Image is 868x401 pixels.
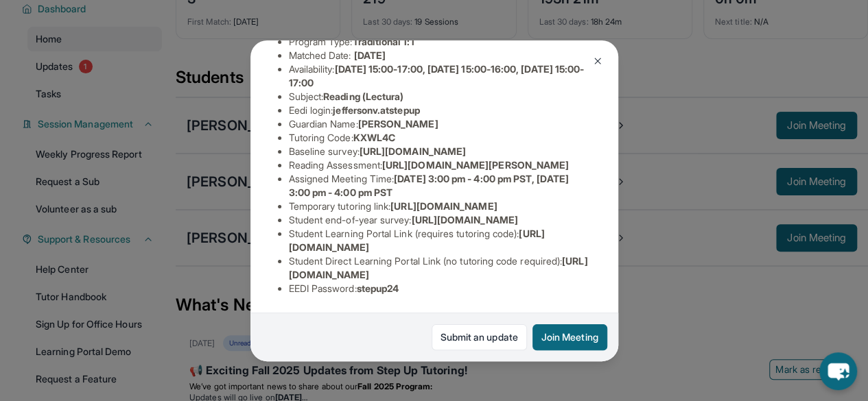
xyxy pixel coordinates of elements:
span: [PERSON_NAME] [358,118,438,130]
span: [DATE] 3:00 pm - 4:00 pm PST, [DATE] 3:00 pm - 4:00 pm PST [289,173,569,198]
li: Eedi login : [289,104,591,117]
li: EEDI Password : [289,282,591,295]
li: Student Direct Learning Portal Link (no tutoring code required) : [289,254,591,282]
li: Temporary tutoring link : [289,199,591,213]
span: Traditional 1:1 [352,36,414,47]
span: Reading (Lectura) [323,90,403,102]
span: stepup24 [357,282,399,294]
span: [DATE] 15:00-17:00, [DATE] 15:00-16:00, [DATE] 15:00-17:00 [289,63,585,88]
span: [URL][DOMAIN_NAME] [411,214,517,226]
span: KXWL4C [353,132,395,143]
button: Join Meeting [532,324,607,350]
img: Close Icon [592,56,603,66]
li: Reading Assessment : [289,158,591,172]
span: [URL][DOMAIN_NAME] [360,145,466,157]
li: Guardian Name : [289,117,591,131]
li: Availability: [289,62,591,90]
li: Assigned Meeting Time : [289,172,591,199]
li: Baseline survey : [289,145,591,158]
span: jeffersonv.atstepup [333,104,419,116]
span: [DATE] [354,49,386,61]
button: chat-button [819,352,857,390]
span: [URL][DOMAIN_NAME] [390,200,497,212]
li: Student Learning Portal Link (requires tutoring code) : [289,227,591,254]
li: Tutoring Code : [289,131,591,145]
li: Student end-of-year survey : [289,213,591,227]
li: Matched Date: [289,49,591,62]
span: [URL][DOMAIN_NAME][PERSON_NAME] [382,159,569,171]
li: Program Type: [289,35,591,49]
li: Subject : [289,90,591,104]
a: Submit an update [432,324,527,350]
